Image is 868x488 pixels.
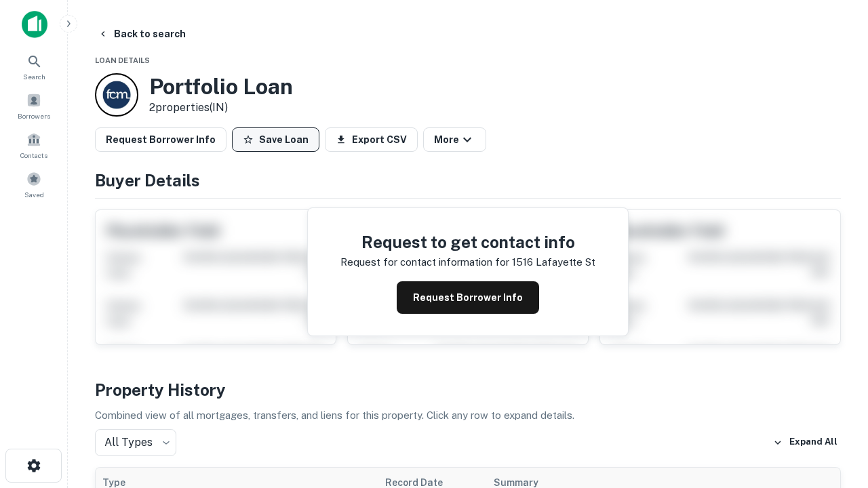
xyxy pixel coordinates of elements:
button: Export CSV [325,127,418,152]
button: Expand All [770,432,841,453]
button: Request Borrower Info [397,281,539,314]
h4: Request to get contact info [340,230,595,254]
a: Search [4,48,64,85]
a: Borrowers [4,87,64,124]
button: Back to search [92,22,191,46]
button: Request Borrower Info [95,127,226,152]
a: Saved [4,166,64,203]
h3: Portfolio Loan [149,74,293,100]
div: All Types [95,429,176,456]
span: Search [23,71,45,82]
p: Combined view of all mortgages, transfers, and liens for this property. Click any row to expand d... [95,407,841,424]
button: Save Loan [232,127,319,152]
a: Contacts [4,127,64,163]
span: Saved [24,189,44,200]
p: Request for contact information for [340,254,509,270]
button: More [423,127,486,152]
p: 2 properties (IN) [149,100,293,116]
h4: Property History [95,378,841,402]
span: Loan Details [95,56,150,64]
h4: Buyer Details [95,168,841,192]
span: Borrowers [18,110,50,121]
img: capitalize-icon.png [22,11,47,38]
iframe: Chat Widget [800,380,868,445]
span: Contacts [20,150,47,161]
p: 1516 lafayette st [512,254,595,270]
